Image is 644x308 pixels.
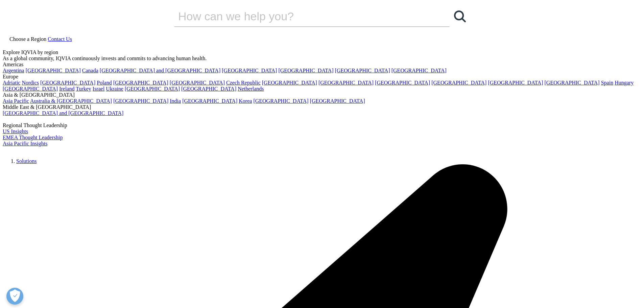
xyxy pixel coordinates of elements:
div: Middle East & [GEOGRAPHIC_DATA] [3,104,641,110]
a: Spain [601,80,613,86]
button: 打开偏好 [6,288,23,305]
div: Explore IQVIA by region [3,49,641,55]
a: [GEOGRAPHIC_DATA] [318,80,374,86]
a: Hungary [615,80,634,86]
a: Israel [93,86,105,92]
a: Ireland [59,86,74,92]
a: EMEA Thought Leadership [3,135,63,140]
a: Argentina [3,68,24,73]
a: [GEOGRAPHIC_DATA] [26,68,81,73]
a: [GEOGRAPHIC_DATA] [391,68,447,73]
a: Ukraine [106,86,123,92]
a: Czech Republic [226,80,261,86]
a: Poland [97,80,112,86]
span: Choose a Region [9,36,46,42]
a: Search [450,6,470,26]
a: Australia & [GEOGRAPHIC_DATA] [30,98,112,104]
div: Asia & [GEOGRAPHIC_DATA] [3,92,641,98]
div: Americas [3,62,641,68]
svg: Search [454,10,466,22]
a: [GEOGRAPHIC_DATA] [181,86,236,92]
a: India [170,98,181,104]
a: [GEOGRAPHIC_DATA] [113,98,168,104]
a: [GEOGRAPHIC_DATA] [125,86,180,92]
a: Solutions [16,158,37,164]
a: [GEOGRAPHIC_DATA] [335,68,390,73]
a: [GEOGRAPHIC_DATA] [431,80,486,86]
a: Asia Pacific [3,98,29,104]
a: Netherlands [238,86,264,92]
a: [GEOGRAPHIC_DATA] [222,68,277,73]
a: Contact Us [48,36,72,42]
a: [GEOGRAPHIC_DATA] [170,80,225,86]
a: [GEOGRAPHIC_DATA] and [GEOGRAPHIC_DATA] [100,68,220,73]
a: Canada [82,68,98,73]
a: [GEOGRAPHIC_DATA] [40,80,95,86]
a: [GEOGRAPHIC_DATA] [278,68,333,73]
a: [GEOGRAPHIC_DATA] [253,98,308,104]
a: [GEOGRAPHIC_DATA] [262,80,317,86]
a: Asia Pacific Insights [3,141,47,146]
a: Nordics [22,80,39,86]
div: As a global community, IQVIA continuously invests and commits to advancing human health. [3,55,641,62]
a: [GEOGRAPHIC_DATA] [182,98,237,104]
div: Regional Thought Leadership [3,122,641,128]
div: Europe [3,74,641,80]
a: Adriatic [3,80,20,86]
a: US Insights [3,128,28,134]
a: [GEOGRAPHIC_DATA] and [GEOGRAPHIC_DATA] [3,110,123,116]
a: [GEOGRAPHIC_DATA] [113,80,168,86]
a: Turkey [76,86,91,92]
a: [GEOGRAPHIC_DATA] [310,98,365,104]
a: [GEOGRAPHIC_DATA] [545,80,600,86]
a: Korea [239,98,252,104]
a: [GEOGRAPHIC_DATA] [488,80,543,86]
a: [GEOGRAPHIC_DATA] [375,80,430,86]
a: [GEOGRAPHIC_DATA] [3,86,58,92]
input: Search [174,6,430,26]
